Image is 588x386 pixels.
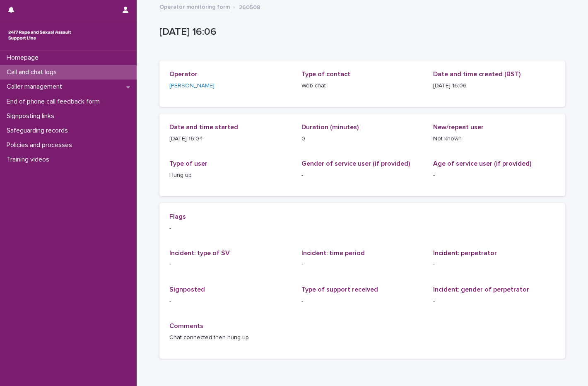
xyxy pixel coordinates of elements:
[169,213,186,220] span: Flags
[169,71,198,77] span: Operator
[433,71,521,77] span: Date and time created (BST)
[169,286,205,293] span: Signposted
[433,286,529,293] span: Incident: gender of perpetrator
[301,171,424,180] p: -
[301,160,410,167] span: Gender of service user (if provided)
[3,68,63,76] p: Call and chat logs
[169,224,555,233] p: -
[159,26,562,38] p: [DATE] 16:06
[433,261,555,269] p: -
[169,160,207,167] span: Type of user
[169,261,292,269] p: -
[3,127,75,135] p: Safeguarding records
[169,82,214,90] a: [PERSON_NAME]
[301,286,378,293] span: Type of support received
[169,333,555,342] p: Chat connected then hung up
[301,261,424,269] p: -
[3,83,69,91] p: Caller management
[433,160,531,167] span: Age of service user (if provided)
[169,124,238,130] span: Date and time started
[301,82,424,90] p: Web chat
[7,27,73,43] img: rhQMoQhaT3yELyF149Cw
[3,112,61,120] p: Signposting links
[433,297,555,306] p: -
[159,2,230,11] a: Operator monitoring form
[169,297,292,306] p: -
[301,71,350,77] span: Type of contact
[301,135,424,143] p: 0
[3,156,56,164] p: Training videos
[169,135,292,143] p: [DATE] 16:04
[3,98,106,106] p: End of phone call feedback form
[301,297,424,306] p: -
[433,250,497,256] span: Incident: perpetrator
[169,250,230,256] span: Incident: type of SV
[169,323,203,329] span: Comments
[433,82,555,90] p: [DATE] 16:06
[433,171,555,180] p: -
[169,171,292,180] p: Hung up
[433,135,555,143] p: Not known
[239,2,260,11] p: 260508
[301,250,365,256] span: Incident: time period
[301,124,359,130] span: Duration (minutes)
[3,141,79,149] p: Policies and processes
[3,54,45,62] p: Homepage
[433,124,484,130] span: New/repeat user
